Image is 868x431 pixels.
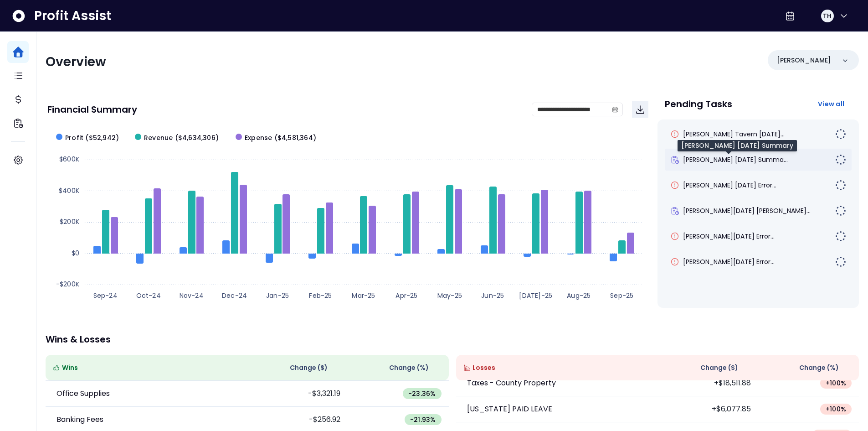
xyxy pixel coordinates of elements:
[835,231,846,242] img: Not yet Started
[46,335,859,344] p: Wins & Losses
[144,133,219,143] span: Revenue ($4,634,306)
[290,363,328,373] span: Change ( $ )
[683,206,811,215] span: [PERSON_NAME][DATE] [PERSON_NAME]...
[567,291,591,300] text: Aug-25
[683,257,775,266] span: [PERSON_NAME][DATE] Error...
[799,363,839,373] span: Change (%)
[473,363,495,373] span: Losses
[657,370,758,396] td: +$18,511.88
[683,130,785,139] span: [PERSON_NAME] Tavern [DATE]...
[777,56,831,65] p: [PERSON_NAME]
[266,291,289,300] text: Jan-25
[467,404,552,415] p: [US_STATE] PAID LEAVE
[72,249,79,258] text: $0
[136,291,161,300] text: Oct-24
[835,256,846,267] img: Not yet Started
[481,291,504,300] text: Jun-25
[467,378,556,389] p: Taxes - County Property
[519,291,552,300] text: [DATE]-25
[835,129,846,140] img: Not yet Started
[408,389,436,398] span: -23.36 %
[683,232,775,241] span: [PERSON_NAME][DATE] Error...
[683,181,776,190] span: [PERSON_NAME] [DATE] Error...
[835,180,846,191] img: Not yet Started
[835,205,846,216] img: Not yet Started
[632,101,648,118] button: Download
[683,155,788,164] span: [PERSON_NAME] [DATE] Summa...
[665,99,732,109] p: Pending Tasks
[410,415,436,424] span: -21.93 %
[811,96,852,112] button: View all
[62,363,78,373] span: Wins
[47,105,137,114] p: Financial Summary
[823,11,832,21] span: TH
[352,291,375,300] text: Mar-25
[247,381,348,407] td: -$3,321.19
[835,154,846,165] img: Not yet Started
[59,186,79,195] text: $400K
[56,414,103,425] p: Banking Fees
[59,155,79,164] text: $600K
[60,217,79,226] text: $200K
[610,291,633,300] text: Sep-25
[245,133,316,143] span: Expense ($4,581,364)
[46,53,106,71] span: Overview
[180,291,204,300] text: Nov-24
[222,291,247,300] text: Dec-24
[34,8,111,24] span: Profit Assist
[657,396,758,422] td: +$6,077.85
[389,363,429,373] span: Change (%)
[93,291,118,300] text: Sep-24
[437,291,462,300] text: May-25
[309,291,332,300] text: Feb-25
[818,99,844,109] span: View all
[826,379,846,388] span: + 100 %
[395,291,417,300] text: Apr-25
[65,133,119,143] span: Profit ($52,942)
[56,388,110,399] p: Office Supplies
[56,280,79,289] text: -$200K
[700,363,738,373] span: Change ( $ )
[826,405,846,414] span: + 100 %
[612,106,618,113] svg: calendar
